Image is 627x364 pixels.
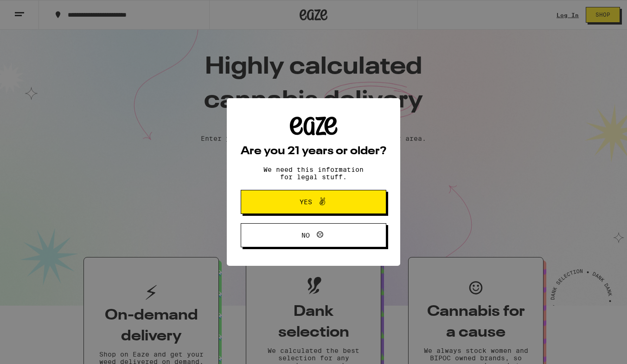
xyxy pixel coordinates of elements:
[241,190,386,214] button: Yes
[301,232,310,238] span: No
[241,146,386,157] h2: Are you 21 years or older?
[256,166,371,181] p: We need this information for legal stuff.
[300,199,312,205] span: Yes
[241,223,386,247] button: No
